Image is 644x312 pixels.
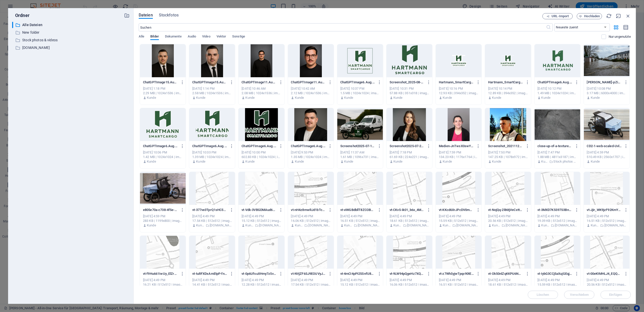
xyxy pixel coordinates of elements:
[291,80,326,85] p: ChatGPTImage11.Aug.202510_42_20-CYrNbmWjtlZZb2fJGvr5RA.png
[291,278,331,282] div: [DATE] 4:49 PM
[439,219,479,223] div: 15.59 KB | 512x512 | image/webp
[538,155,577,159] div: 1.88 MB | 4811x3187 | image/jpeg
[587,214,627,219] div: [DATE] 4:49 PM
[390,214,429,219] div: [DATE] 4:49 PM
[192,219,232,223] div: 17.54 KB | 512x512 | image/webp
[232,33,245,41] span: Sonstige
[22,30,120,35] p: New folder
[625,13,631,19] i: Schließen
[143,150,183,155] div: [DATE] 10:06 PM
[165,33,182,41] span: Dokumente
[139,12,153,18] span: Dateien
[340,144,375,148] p: Screenshot2025-07-12094023-mcxGl-TYm2xeh9_jfBFuTXawhu0g.png
[188,33,196,41] span: Audio
[390,86,429,91] div: [DATE] 10:31 PM
[291,144,326,148] p: ChatGPTImage6.Aug.202521_53_31-K8xjjEgMWDldj73Q3pmFvw.png
[542,13,573,19] button: URL-Import
[390,80,425,85] p: Screenshot_2025-08-06_223106-removebg-preview1-R1hT2gu-1ti-SloRqdxO8Q.png
[340,155,380,159] div: 1.61 MB | 1096x731 | image/png
[242,282,281,287] div: 12.28 KB | 512x512 | image/webp
[393,223,402,228] p: Kunde
[242,155,281,159] div: 602.83 KB | 1024x1024 | image/png
[488,278,528,282] div: [DATE] 4:49 PM
[587,80,622,85] p: chris-gallagher-pZiAMAuFzvs-unsplash-vIE-JX4mXybOtTOmJld-nw.jpg
[609,34,631,39] p: Zeigt nur Dateien an, die nicht auf der Website verwendet werden. Dateien, die während dieser Sit...
[340,214,380,219] div: [DATE] 4:49 PM
[439,150,479,155] div: [DATE] 7:59 PM
[538,80,573,85] p: ChatGPTImage6.Aug.202522_12_34-r1ian66rBWT1XtNdH57IqQ.png
[340,223,380,228] div: Von: Kunde | Ordner: www.transport-ag-aarau.ch
[291,214,331,219] div: [DATE] 4:49 PM
[192,91,232,95] div: 2.58 MB | 1024x1536 | image/png
[492,159,502,164] p: Kunde
[340,91,380,95] div: 1.5 MB | 1024x1024 | image/png
[340,150,380,155] div: [DATE] 11:37 AM
[291,150,331,155] div: [DATE] 9:53 PM
[538,150,577,155] div: [DATE] 7:47 PM
[340,271,375,276] p: vt-4mCI4pPI25SnfU8Ypy8FrQ
[439,91,479,95] div: 12.93 KB | 394x352 | image/png
[242,86,281,91] div: [DATE] 10:46 AM
[196,159,205,164] p: Kunde
[616,13,621,19] i: Minimieren
[210,223,232,228] p: [DOMAIN_NAME]
[390,155,429,159] div: 61.69 KB | 224x221 | image/png
[12,29,130,36] div: New folder
[192,86,232,91] div: [DATE] 1:14 PM
[604,223,627,228] p: [DOMAIN_NAME]
[291,271,326,276] p: vt-NVjZF6SJ9EOUVyJSN9NckA
[143,86,183,91] div: [DATE] 1:18 PM
[587,208,622,212] p: vt-Jjir_WK9jzF92KmYgLkSmw
[591,159,600,164] p: Kunde
[541,159,548,164] p: Kunde
[587,219,627,223] div: 16.51 KB | 512x512 | image/webp
[492,223,500,228] p: Kunde
[538,214,577,219] div: [DATE] 4:49 PM
[443,223,451,228] p: Kunde
[192,144,227,148] p: ChatGPTImage6.Aug.202522_03_01-hkjTPj_xZcScC75IgoAA1g.png
[291,155,331,159] div: 1.35 MB | 1024x1024 | image/png
[439,86,479,91] div: [DATE] 10:16 PM
[492,95,502,100] p: Kunde
[12,12,30,19] p: Ordner
[488,91,528,95] div: 12.89 KB | 394x352 | image/png
[456,223,479,228] p: [DOMAIN_NAME]
[295,159,304,164] p: Kunde
[192,80,227,85] p: ChatGPTImage15.Aug.202513_06_52-XRLmDN-jIqfNob4wfwxYww.png
[488,214,528,219] div: [DATE] 4:49 PM
[242,271,277,276] p: vt-0p6UfsuXHmy7z5vWK6IPdw
[242,80,277,85] p: ChatGPTImage11.Aug.202510_45_43-Tt26hGALDDsTE4dMvlfXZw.png
[587,91,627,95] div: 3.17 MB | 6000x4000 | image/jpeg
[340,86,380,91] div: [DATE] 10:37 PM
[139,23,546,31] input: Suchen
[12,45,130,51] div: [DOMAIN_NAME]
[555,223,577,228] p: [DOMAIN_NAME]
[587,144,622,148] p: CD2-1-web-scaled-UvlvjIY9HpkbqCeW8hBslg.jpg
[439,155,479,159] div: 134.23 KB | 1176x1764 | image/jpeg
[22,37,120,43] p: Stock photos & videos
[192,278,232,282] div: [DATE] 4:49 PM
[390,278,429,282] div: [DATE] 4:49 PM
[506,223,528,228] p: [DOMAIN_NAME]
[291,86,331,91] div: [DATE] 10:42 AM
[587,223,627,228] div: Von: Kunde | Ordner: www.transport-ag-aarau.ch
[147,95,156,100] p: Kunde
[246,95,255,100] p: Kunde
[242,91,281,95] div: 2.08 MB | 1024x1536 | image/png
[587,271,622,276] p: vt-00eKtMHLJ4_EQQNphTxHdQ
[488,282,528,287] div: 18.61 KB | 512x512 | image/webp
[12,22,13,28] div: ​
[147,159,156,164] p: Kunde
[291,208,326,212] p: vt-nH4z8mwRJd1bTcYZda53hg
[340,219,380,223] div: 16.51 KB | 512x512 | image/webp
[443,159,452,164] p: Kunde
[393,95,403,100] p: Kunde
[538,219,577,223] div: 19.09 KB | 512x512 | image/webp
[443,95,452,100] p: Kunde
[538,208,573,212] p: vt-3MXD7K5S97S3BnEUp7ZE3Q
[192,150,232,155] div: [DATE] 10:03 PM
[12,37,130,43] div: Stock photos & videos
[587,86,627,91] div: [DATE] 10:08 PM
[344,223,352,228] p: Kunde
[143,208,178,212] p: e805e70a-c738-4f5e-a163-287c2e691623-SvlT5oY0M0fPqWzh3ZzGGg.jpg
